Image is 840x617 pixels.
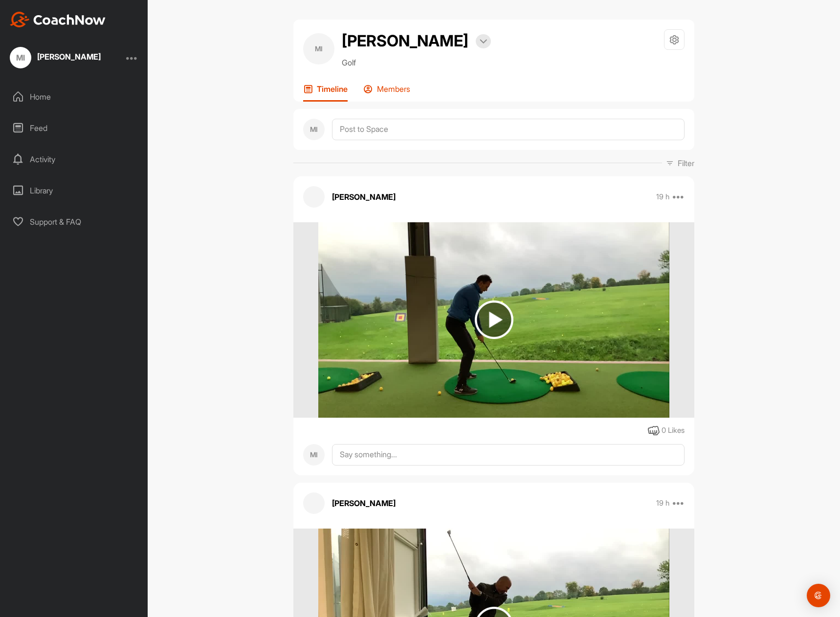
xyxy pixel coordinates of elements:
p: [PERSON_NAME] [332,497,396,509]
p: Timeline [317,84,348,94]
div: [PERSON_NAME] [37,53,101,61]
p: 19 h [656,498,669,508]
div: Library [5,178,143,203]
div: Activity [5,147,143,171]
div: MI [303,444,325,466]
p: Filter [678,157,694,169]
img: CoachNow [10,12,106,27]
div: Feed [5,116,143,140]
h2: [PERSON_NAME] [342,29,468,53]
div: MI [10,47,31,68]
p: Members [377,84,410,94]
div: Open Intercom Messenger [807,584,830,607]
div: Support & FAQ [5,210,143,234]
p: Golf [342,57,491,68]
p: [PERSON_NAME] [332,191,396,203]
div: MI [303,33,334,64]
img: play [475,300,513,339]
div: 0 Likes [662,425,685,436]
img: arrow-down [480,39,487,44]
div: Home [5,85,143,109]
img: media [318,222,669,418]
p: 19 h [656,192,669,202]
div: MI [303,119,325,140]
